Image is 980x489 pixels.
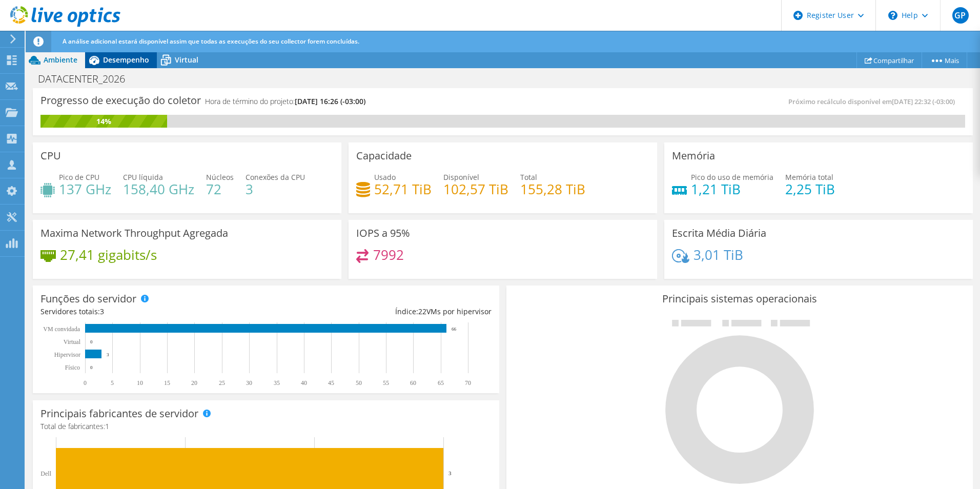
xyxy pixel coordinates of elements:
h3: Principais fabricantes de servidor [40,408,198,419]
span: 1 [105,421,109,431]
span: CPU líquida [123,172,163,182]
text: 10 [137,379,143,386]
text: 30 [246,379,252,386]
h4: 3,01 TiB [693,249,743,260]
h4: Hora de término do projeto: [205,96,365,107]
span: Pico de CPU [59,172,99,182]
text: 20 [191,379,197,386]
h4: 3 [246,184,305,195]
div: 14% [40,116,167,127]
h4: 158,40 GHz [123,184,194,195]
svg: \n [888,11,897,20]
h3: CPU [40,150,61,161]
text: 0 [90,365,93,370]
div: Servidores totais: [40,306,266,317]
text: 60 [410,379,416,386]
h4: Total de fabricantes: [40,421,492,432]
h3: Principais sistemas operacionais [514,293,965,304]
span: 3 [100,307,104,316]
text: Virtual [64,338,81,345]
span: Usado [374,172,396,182]
span: GP [952,7,969,24]
span: Desempenho [103,55,149,65]
a: Compartilhar [856,52,922,68]
span: Pico do uso de memória [691,172,773,182]
text: 35 [274,379,280,386]
h1: DATACENTER_2026 [33,73,141,85]
text: 3 [448,470,452,476]
text: VM convidada [43,325,80,333]
span: [DATE] 16:26 (-03:00) [295,96,365,106]
a: Mais [922,52,967,68]
h3: Capacidade [356,150,412,161]
span: Memória total [785,172,833,182]
span: Virtual [175,55,198,65]
h4: 27,41 gigabits/s [60,249,157,260]
div: Índice: VMs por hipervisor [266,306,492,317]
text: 66 [452,327,457,332]
h4: 102,57 TiB [443,184,508,195]
h3: Funções do servidor [40,293,136,304]
h3: Maxima Network Throughput Agregada [40,228,228,239]
text: 0 [90,339,93,344]
text: 25 [219,379,225,386]
tspan: Físico [65,364,80,371]
span: A análise adicional estará disponível assim que todas as execuções do seu collector forem concluí... [63,37,359,46]
span: [DATE] 22:32 (-03:00) [892,97,955,106]
h4: 2,25 TiB [785,184,835,195]
h4: 72 [206,184,234,195]
text: 40 [301,379,307,386]
span: Próximo recálculo disponível em [788,97,960,106]
text: 50 [356,379,362,386]
span: Total [520,172,537,182]
span: Núcleos [206,172,234,182]
h3: Escrita Média Diária [672,228,766,239]
h4: 137 GHz [59,184,111,195]
text: 5 [111,379,114,386]
text: Hipervisor [54,351,80,358]
h3: Memória [672,150,715,161]
h4: 1,21 TiB [691,184,773,195]
text: 65 [438,379,444,386]
text: 0 [84,379,87,386]
span: Ambiente [44,55,77,65]
text: 3 [107,352,109,357]
span: Disponível [443,172,479,182]
span: 22 [418,307,426,316]
h4: 7992 [373,249,404,260]
h4: 155,28 TiB [520,184,585,195]
text: 70 [465,379,471,386]
span: Conexões da CPU [246,172,305,182]
text: 45 [328,379,334,386]
text: 15 [164,379,170,386]
h3: IOPS a 95% [356,228,410,239]
text: Dell [40,470,51,477]
text: 55 [383,379,389,386]
h4: 52,71 TiB [374,184,432,195]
